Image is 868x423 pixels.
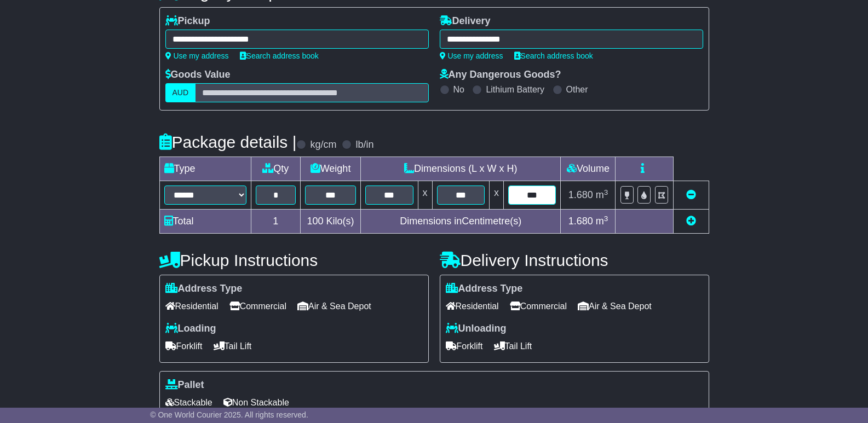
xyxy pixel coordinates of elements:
[510,298,567,315] span: Commercial
[566,84,588,95] label: Other
[446,323,507,335] label: Unloading
[165,338,203,355] span: Forklift
[165,394,212,411] span: Stackable
[159,210,251,234] td: Total
[251,210,301,234] td: 1
[150,410,308,419] span: © One World Courier 2025. All rights reserved.
[568,189,593,200] span: 1.680
[307,216,324,227] span: 100
[514,51,593,60] a: Search address book
[223,394,289,411] span: Non Stackable
[159,157,251,181] td: Type
[361,157,561,181] td: Dimensions (L x W x H)
[159,133,297,151] h4: Package details |
[604,215,608,223] sup: 3
[453,84,464,95] label: No
[165,83,196,102] label: AUD
[159,251,429,269] h4: Pickup Instructions
[240,51,319,60] a: Search address book
[165,283,243,295] label: Address Type
[165,51,229,60] a: Use my address
[494,338,532,355] span: Tail Lift
[561,157,616,181] td: Volume
[686,189,696,200] a: Remove this item
[297,298,371,315] span: Air & Sea Depot
[446,338,483,355] span: Forklift
[355,139,373,151] label: lb/in
[486,84,544,95] label: Lithium Battery
[440,15,491,27] label: Delivery
[596,216,608,227] span: m
[446,298,499,315] span: Residential
[165,323,216,335] label: Loading
[165,298,219,315] span: Residential
[361,210,561,234] td: Dimensions in Centimetre(s)
[568,216,593,227] span: 1.680
[165,379,204,391] label: Pallet
[418,181,432,210] td: x
[440,251,709,269] h4: Delivery Instructions
[440,51,503,60] a: Use my address
[446,283,523,295] label: Address Type
[440,69,561,81] label: Any Dangerous Goods?
[251,157,301,181] td: Qty
[229,298,286,315] span: Commercial
[165,15,210,27] label: Pickup
[604,188,608,196] sup: 3
[214,338,252,355] span: Tail Lift
[686,216,696,227] a: Add new item
[578,298,652,315] span: Air & Sea Depot
[596,189,608,200] span: m
[489,181,503,210] td: x
[301,157,361,181] td: Weight
[310,139,336,151] label: kg/cm
[165,69,231,81] label: Goods Value
[301,210,361,234] td: Kilo(s)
